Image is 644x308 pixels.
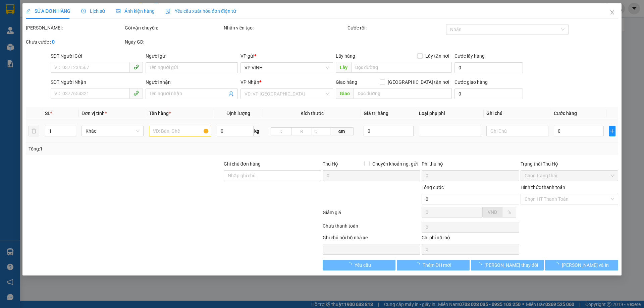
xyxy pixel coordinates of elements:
[347,262,355,267] span: loading
[81,8,105,14] span: Lịch sử
[271,127,291,135] input: D
[454,62,523,73] input: Cước lấy hàng
[336,62,351,73] span: Lấy
[423,52,452,60] span: Lấy tận nơi
[241,52,333,60] div: VP gửi
[322,222,421,234] div: Chưa thanh toán
[454,79,488,85] label: Cước giao hàng
[26,38,123,46] div: Chưa cước :
[507,209,511,215] span: %
[146,52,238,60] div: Người gửi
[609,10,615,15] span: close
[165,8,236,14] span: Yêu cầu xuất hóa đơn điện tử
[554,262,562,267] span: loading
[82,111,107,116] span: Đơn vị tính
[477,262,484,267] span: loading
[370,160,420,168] span: Chuyển khoản ng. gửi
[454,88,523,99] input: Cước giao hàng
[116,9,120,13] span: picture
[351,62,452,73] input: Dọc đường
[29,145,249,152] div: Tổng: 1
[245,63,329,73] span: VP VINH
[521,160,618,168] div: Trạng thái Thu Hộ
[26,24,123,32] div: [PERSON_NAME]:
[323,234,420,244] div: Ghi chú nội bộ nhà xe
[486,126,548,136] input: Ghi Chú
[116,8,155,14] span: Ảnh kiện hàng
[312,127,330,135] input: C
[229,91,234,97] span: user-add
[241,79,260,85] span: VP Nhận
[364,111,389,116] span: Giá trị hàng
[226,111,250,116] span: Định lượng
[484,261,538,269] span: [PERSON_NAME] thay đổi
[301,111,324,116] span: Kích thước
[554,111,577,116] span: Cước hàng
[224,170,321,181] input: Ghi chú đơn hàng
[336,53,355,59] span: Lấy hàng
[336,88,354,99] span: Giao
[385,78,452,86] span: [GEOGRAPHIC_DATA] tận nơi
[149,126,211,136] input: VD: Bàn, Ghế
[354,88,452,99] input: Dọc đường
[45,111,50,116] span: SL
[416,107,484,120] th: Loại phụ phí
[330,127,353,135] span: cm
[149,111,171,116] span: Tên hàng
[51,52,143,60] div: SĐT Người Gửi
[26,9,31,13] span: edit
[545,260,618,270] button: [PERSON_NAME] và In
[609,126,615,136] button: plus
[224,24,346,32] div: Nhân viên tạo:
[291,127,312,135] input: R
[347,24,445,32] div: Cước rồi :
[603,3,622,22] button: Close
[397,260,470,270] button: Thêm ĐH mới
[454,53,485,59] label: Cước lấy hàng
[422,185,444,190] span: Tổng cước
[133,90,139,96] span: phone
[415,262,423,267] span: loading
[29,126,39,136] button: delete
[81,9,86,13] span: clock-circle
[422,160,519,170] div: Phí thu hộ
[125,24,222,32] div: Gói vận chuyển:
[525,171,614,181] span: Chọn trạng thái
[51,78,143,86] div: SĐT Người Nhận
[488,209,497,215] span: VND
[86,126,140,136] span: Khác
[471,260,544,270] button: [PERSON_NAME] thay đổi
[146,78,238,86] div: Người nhận
[422,234,519,244] div: Chi phí nội bộ
[323,161,338,167] span: Thu Hộ
[484,107,551,120] th: Ghi chú
[562,261,609,269] span: [PERSON_NAME] và In
[323,260,395,270] button: Yêu cầu
[336,79,357,85] span: Giao hàng
[165,9,171,14] img: icon
[609,128,615,134] span: plus
[133,64,139,70] span: phone
[423,261,451,269] span: Thêm ĐH mới
[355,261,371,269] span: Yêu cầu
[322,209,421,221] div: Giảm giá
[52,39,55,45] b: 0
[125,38,222,46] div: Ngày GD:
[521,185,565,190] label: Hình thức thanh toán
[254,126,260,136] span: kg
[26,8,70,14] span: SỬA ĐƠN HÀNG
[224,161,261,167] label: Ghi chú đơn hàng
